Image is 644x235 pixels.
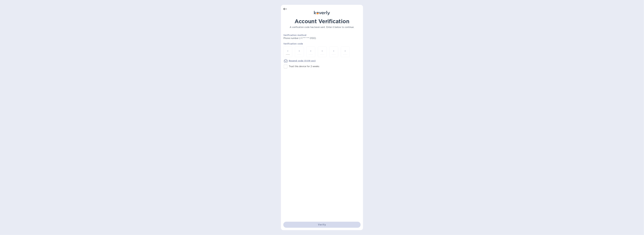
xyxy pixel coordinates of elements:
p: Verification code [283,42,361,45]
p: Phone number (+1 *** *** 0100) [283,37,339,40]
p: A verification code has been sent. Enter it below to continue. [283,26,361,29]
p: Trust this device for 2 weeks [289,65,319,68]
b: Verification method [283,34,306,36]
h1: Account Verification [283,18,361,24]
u: Resend code (0:09 sec) [289,60,316,62]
